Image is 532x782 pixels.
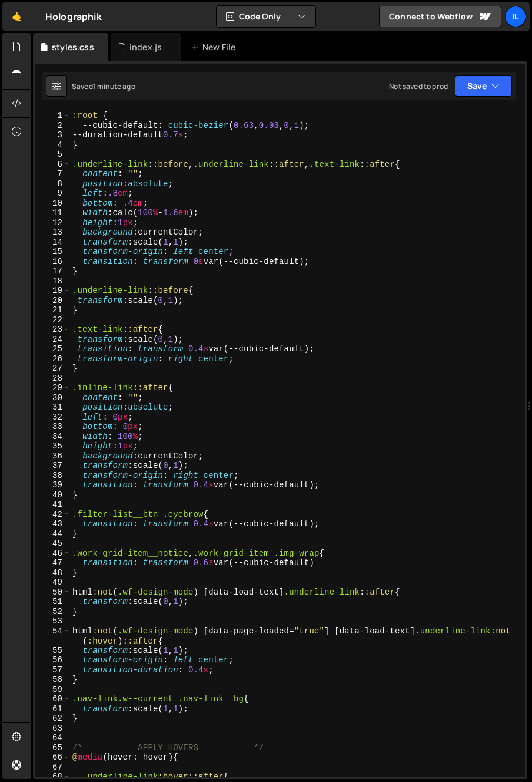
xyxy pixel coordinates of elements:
[35,694,70,704] div: 60
[35,685,70,695] div: 59
[52,41,94,53] div: styles.css
[35,130,70,140] div: 3
[35,704,70,714] div: 61
[35,364,70,374] div: 27
[35,529,70,539] div: 44
[35,655,70,665] div: 56
[35,578,70,588] div: 49
[35,160,70,170] div: 6
[93,81,135,91] div: 1 minute ago
[35,626,70,646] div: 54
[35,646,70,656] div: 55
[217,6,315,27] button: Code Only
[129,41,162,53] div: index.js
[35,510,70,520] div: 42
[35,539,70,549] div: 45
[35,140,70,150] div: 4
[35,616,70,626] div: 53
[505,6,526,27] a: Il
[35,743,70,753] div: 65
[35,724,70,734] div: 63
[35,227,70,237] div: 13
[35,772,70,782] div: 68
[35,208,70,218] div: 11
[35,558,70,568] div: 47
[2,2,31,31] a: 🤙
[35,500,70,510] div: 41
[35,374,70,384] div: 28
[455,75,512,97] button: Save
[35,451,70,461] div: 36
[35,199,70,209] div: 10
[35,266,70,276] div: 17
[379,6,501,27] a: Connect to Webflow
[45,9,102,24] div: Holographik
[35,733,70,743] div: 64
[191,41,240,53] div: New File
[35,286,70,296] div: 19
[35,568,70,578] div: 48
[35,490,70,500] div: 40
[35,121,70,131] div: 2
[35,218,70,228] div: 12
[35,325,70,335] div: 23
[35,315,70,325] div: 22
[35,597,70,607] div: 51
[35,344,70,354] div: 25
[35,471,70,481] div: 38
[35,189,70,199] div: 9
[35,441,70,451] div: 35
[35,714,70,724] div: 62
[35,461,70,471] div: 37
[35,549,70,559] div: 46
[35,393,70,403] div: 30
[35,305,70,315] div: 21
[35,607,70,617] div: 52
[35,257,70,267] div: 16
[35,383,70,393] div: 29
[72,81,135,91] div: Saved
[35,247,70,257] div: 15
[35,763,70,773] div: 67
[35,675,70,685] div: 58
[35,335,70,345] div: 24
[35,753,70,763] div: 66
[35,296,70,306] div: 20
[35,422,70,432] div: 33
[35,111,70,121] div: 1
[35,413,70,423] div: 32
[35,179,70,189] div: 8
[35,588,70,598] div: 50
[35,276,70,286] div: 18
[389,81,448,91] div: Not saved to prod
[35,402,70,413] div: 31
[35,354,70,364] div: 26
[35,432,70,442] div: 34
[35,150,70,160] div: 5
[35,519,70,529] div: 43
[35,480,70,490] div: 39
[35,665,70,675] div: 57
[35,237,70,248] div: 14
[35,169,70,179] div: 7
